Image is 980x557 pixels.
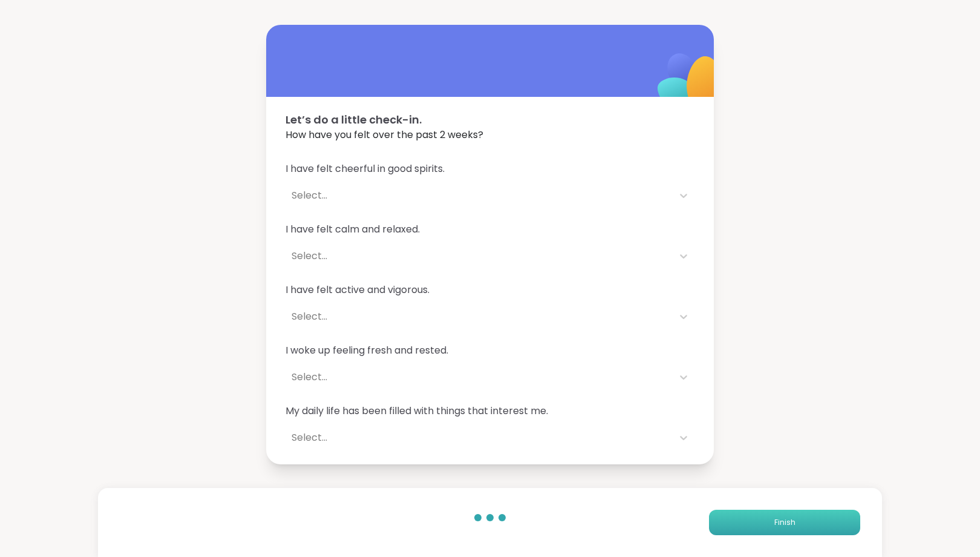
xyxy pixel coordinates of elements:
[774,517,795,528] span: Finish
[709,510,860,535] button: Finish
[286,128,694,142] span: How have you felt over the past 2 weeks?
[629,22,750,142] img: ShareWell Logomark
[292,370,667,384] div: Select...
[286,283,694,297] span: I have felt active and vigorous.
[292,249,667,263] div: Select...
[286,111,694,128] span: Let’s do a little check-in.
[286,404,694,418] span: My daily life has been filled with things that interest me.
[286,343,694,358] span: I woke up feeling fresh and rested.
[292,188,667,203] div: Select...
[286,222,694,237] span: I have felt calm and relaxed.
[292,309,667,324] div: Select...
[286,162,694,176] span: I have felt cheerful in good spirits.
[292,430,667,445] div: Select...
